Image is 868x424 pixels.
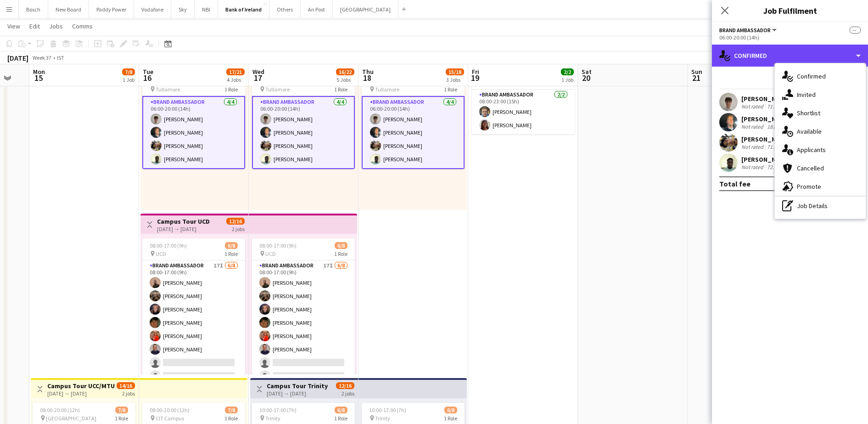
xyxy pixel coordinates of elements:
[741,143,765,150] div: Not rated
[361,73,374,83] span: 18
[336,382,354,389] span: 12/16
[375,86,399,93] span: Tullamore
[712,45,868,67] div: Confirmed
[142,74,245,169] div: 06:00-20:00 (14h)4/4 Tullamore1 RoleBrand Ambassador4/406:00-20:00 (14h)[PERSON_NAME][PERSON_NAME...
[333,0,398,18] button: [GEOGRAPHIC_DATA]
[775,197,866,215] div: Job Details
[218,0,269,18] button: Bank of Ireland
[195,0,218,18] button: NBI
[89,0,134,18] button: Paddy Power
[267,382,328,390] h3: Campus Tour Trinity
[251,73,264,83] span: 17
[444,86,457,93] span: 1 Role
[227,76,244,83] div: 4 Jobs
[561,68,574,75] span: 2/2
[362,68,374,76] span: Thu
[57,54,64,61] div: IST
[334,86,347,93] span: 1 Role
[117,382,135,389] span: 14/16
[19,0,48,18] button: Bosch
[362,74,465,169] div: 06:00-20:00 (14h)4/4 Tullamore1 RoleBrand Ambassador4/406:00-20:00 (14h)[PERSON_NAME][PERSON_NAME...
[259,242,297,249] span: 08:00-17:00 (9h)
[45,20,67,32] a: Jobs
[224,250,238,257] span: 1 Role
[115,415,128,422] span: 1 Role
[7,22,20,30] span: View
[48,0,89,18] button: New Board
[7,53,28,62] div: [DATE]
[4,20,24,32] a: View
[741,164,765,170] div: Not rated
[72,22,93,30] span: Comms
[265,250,276,257] span: UCD
[741,123,765,130] div: Not rated
[156,250,166,257] span: UCD
[369,407,406,413] span: 10:00-17:00 (7h)
[691,68,702,76] span: Sun
[142,260,245,385] app-card-role: Brand Ambassador17I6/808:00-17:00 (9h)[PERSON_NAME][PERSON_NAME][PERSON_NAME][PERSON_NAME][PERSON...
[775,177,866,196] div: Promote
[141,73,153,83] span: 16
[26,20,44,32] a: Edit
[252,74,355,169] app-job-card: 06:00-20:00 (14h)4/4 Tullamore1 RoleBrand Ambassador4/406:00-20:00 (14h)[PERSON_NAME][PERSON_NAME...
[156,415,184,422] span: CIT Campus
[741,115,790,123] div: [PERSON_NAME]
[123,76,134,83] div: 1 Job
[719,34,861,41] div: 06:00-20:00 (14h)
[134,0,171,18] button: Vodafone
[561,76,573,83] div: 1 Job
[580,73,592,83] span: 20
[68,20,96,32] a: Comms
[171,0,195,18] button: Sky
[765,164,786,170] div: 72.4km
[775,141,866,159] div: Applicants
[765,103,786,110] div: 71.9km
[850,27,861,34] span: --
[252,238,355,374] app-job-card: 08:00-17:00 (9h)6/8 UCD1 RoleBrand Ambassador17I6/808:00-17:00 (9h)[PERSON_NAME][PERSON_NAME][PER...
[444,415,457,422] span: 1 Role
[224,86,238,93] span: 1 Role
[265,415,280,422] span: Trinity
[775,122,866,141] div: Available
[32,73,45,83] span: 15
[719,27,778,34] button: Brand Ambassador
[49,22,63,30] span: Jobs
[446,68,464,75] span: 15/18
[342,389,354,397] div: 2 jobs
[226,218,245,225] span: 12/16
[142,238,245,374] app-job-card: 08:00-17:00 (9h)6/8 UCD1 RoleBrand Ambassador17I6/808:00-17:00 (9h)[PERSON_NAME][PERSON_NAME][PER...
[719,179,750,188] div: Total fee
[335,242,347,249] span: 6/8
[446,76,464,83] div: 3 Jobs
[375,415,390,422] span: Trinity
[30,54,53,61] span: Week 37
[775,67,866,85] div: Confirmed
[712,5,868,17] h3: Job Fulfilment
[775,159,866,177] div: Cancelled
[267,390,328,397] div: [DATE] → [DATE]
[301,0,333,18] button: An Post
[472,68,479,76] span: Fri
[741,155,790,164] div: [PERSON_NAME]
[472,49,575,134] app-job-card: 08:00-23:00 (15h)2/2Everyday Banking Branding Set Up (must drive) Overnight Kilkenny1 RoleBrand A...
[719,27,771,34] span: Brand Ambassador
[33,68,45,76] span: Mon
[115,407,128,413] span: 7/8
[444,407,457,413] span: 6/8
[335,407,347,413] span: 6/8
[741,95,790,103] div: [PERSON_NAME]
[29,22,40,30] span: Edit
[157,217,210,226] h3: Campus Tour UCD
[226,68,245,75] span: 17/21
[252,96,355,169] app-card-role: Brand Ambassador4/406:00-20:00 (14h)[PERSON_NAME][PERSON_NAME][PERSON_NAME][PERSON_NAME]
[690,73,702,83] span: 21
[224,415,238,422] span: 1 Role
[122,68,135,75] span: 7/8
[741,135,790,143] div: [PERSON_NAME]
[40,407,80,413] span: 08:00-20:00 (12h)
[269,0,301,18] button: Others
[47,382,115,390] h3: Campus Tour UCC/MTU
